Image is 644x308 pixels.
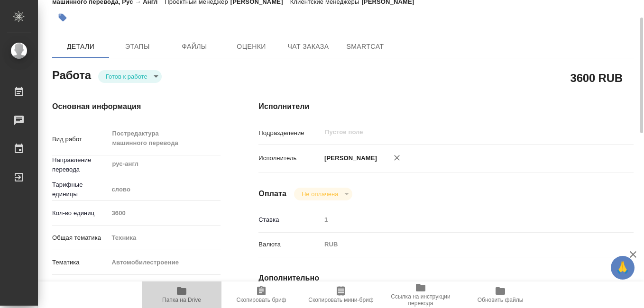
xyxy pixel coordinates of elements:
div: Техника [108,230,221,246]
span: Обновить файлы [478,297,524,303]
div: слово [108,181,221,198]
p: [PERSON_NAME] [321,154,377,163]
span: Файлы [172,41,217,53]
input: Пустое поле [321,213,602,226]
button: 🙏 [611,256,635,280]
p: Вид работ [52,135,108,144]
div: Автомобилестроение [108,254,221,271]
p: Подразделение [258,128,321,138]
button: Добавить тэг [52,7,73,28]
h4: Оплата [258,188,286,199]
input: Пустое поле [108,206,221,220]
span: Скопировать мини-бриф [308,297,373,303]
p: Валюта [258,240,321,249]
button: Скопировать бриф [221,281,301,308]
input: Пустое поле [324,127,580,138]
span: 🙏 [615,258,631,278]
h2: Работа [52,66,91,83]
span: Оценки [229,41,274,53]
p: Исполнитель [258,154,321,163]
button: Ссылка на инструкции перевода [381,281,460,308]
span: SmartCat [342,41,388,53]
h2: 3600 RUB [570,70,623,86]
button: Папка на Drive [142,281,221,308]
h4: Исполнители [258,101,634,112]
span: Скопировать бриф [236,297,286,303]
div: RUB [321,236,602,253]
span: Ссылка на инструкции перевода [386,293,455,307]
h4: Основная информация [52,101,221,112]
button: Обновить файлы [460,281,540,308]
p: Общая тематика [52,233,108,243]
span: Детали [58,41,103,53]
button: Скопировать мини-бриф [301,281,381,308]
button: Готов к работе [103,72,150,81]
span: Папка на Drive [162,297,201,303]
p: Тематика [52,258,108,267]
div: Готов к работе [98,70,162,83]
p: Направление перевода [52,155,108,174]
p: Ставка [258,215,321,225]
span: Чат заказа [285,41,331,53]
p: Тарифные единицы [52,180,108,199]
span: Этапы [115,41,160,53]
div: Готов к работе [294,188,352,200]
button: Не оплачена [299,190,341,198]
p: Кол-во единиц [52,208,108,218]
button: Удалить исполнителя [386,147,407,168]
h4: Дополнительно [258,272,634,284]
